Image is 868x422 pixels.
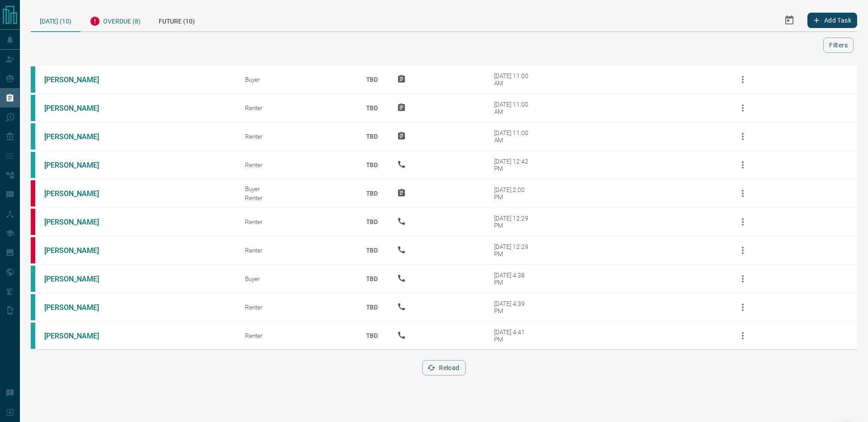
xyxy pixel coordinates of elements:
div: Buyer [245,275,347,282]
div: Renter [245,161,347,169]
div: [DATE] 12:29 PM [494,243,533,258]
div: [DATE] 4:41 PM [494,328,533,343]
p: TBD [361,324,383,348]
div: property.ca [31,180,35,206]
div: Renter [245,133,347,140]
div: property.ca [31,237,35,263]
div: condos.ca [31,95,35,121]
p: TBD [361,153,383,177]
div: Renter [245,247,347,254]
div: [DATE] 4:38 PM [494,272,533,286]
a: [PERSON_NAME] [44,104,112,113]
a: [PERSON_NAME] [44,189,112,198]
button: Add Task [807,13,857,28]
button: Reload [422,360,465,375]
p: TBD [361,295,383,319]
p: TBD [361,267,383,291]
div: condos.ca [31,66,35,93]
a: [PERSON_NAME] [44,132,112,141]
div: condos.ca [31,123,35,150]
p: TBD [361,96,383,120]
a: [PERSON_NAME] [44,218,112,226]
div: Future (10) [150,9,204,31]
p: TBD [361,124,383,149]
button: Filters [823,38,854,53]
div: Renter [245,332,347,339]
p: TBD [361,210,383,234]
div: Buyer [245,76,347,83]
div: [DATE] 11:00 AM [494,101,533,115]
div: [DATE] 12:42 PM [494,158,533,172]
div: Renter [245,304,347,311]
p: TBD [361,238,383,263]
div: [DATE] 2:00 PM [494,186,533,201]
div: condos.ca [31,152,35,178]
a: [PERSON_NAME] [44,275,112,283]
div: condos.ca [31,323,35,349]
div: Renter [245,104,347,112]
div: [DATE] 11:00 AM [494,129,533,144]
div: [DATE] 11:00 AM [494,72,533,87]
button: Select Date Range [778,9,800,31]
div: [DATE] 12:29 PM [494,215,533,229]
div: Buyer [245,185,347,192]
p: TBD [361,67,383,92]
a: [PERSON_NAME] [44,161,112,169]
a: [PERSON_NAME] [44,303,112,312]
div: Overdue (8) [80,9,150,31]
div: Renter [245,194,347,202]
div: Renter [245,218,347,225]
a: [PERSON_NAME] [44,75,112,84]
div: condos.ca [31,294,35,320]
div: [DATE] (10) [31,9,80,32]
div: [DATE] 4:39 PM [494,300,533,314]
p: TBD [361,181,383,206]
a: [PERSON_NAME] [44,332,112,340]
div: property.ca [31,209,35,235]
a: [PERSON_NAME] [44,246,112,255]
div: condos.ca [31,266,35,292]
